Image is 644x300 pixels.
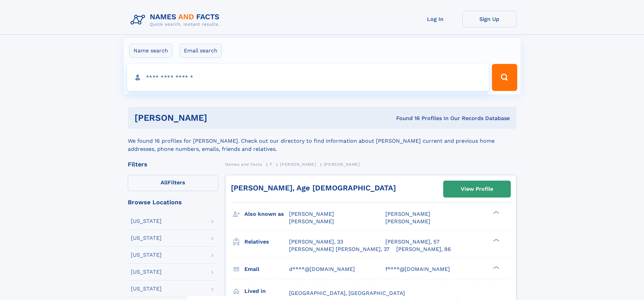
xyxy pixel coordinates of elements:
[231,184,396,192] a: [PERSON_NAME], Age [DEMOGRAPHIC_DATA]
[244,208,289,220] h3: Also known as
[244,236,289,248] h3: Relatives
[128,175,218,191] label: Filters
[128,161,218,167] div: Filters
[131,286,162,292] div: [US_STATE]
[302,115,510,122] div: Found 16 Profiles In Our Records Database
[492,238,500,242] div: ❯
[385,238,439,246] a: [PERSON_NAME], 57
[444,181,510,197] a: View Profile
[385,218,430,225] span: [PERSON_NAME]
[127,64,489,91] input: search input
[289,211,334,217] span: [PERSON_NAME]
[289,290,405,296] span: [GEOGRAPHIC_DATA], [GEOGRAPHIC_DATA]
[131,218,162,224] div: [US_STATE]
[128,199,218,205] div: Browse Locations
[128,11,225,29] img: Logo Names and Facts
[492,265,500,270] div: ❯
[128,129,517,153] div: We found 16 profiles for [PERSON_NAME]. Check out our directory to find information about [PERSON...
[396,246,451,253] a: [PERSON_NAME], 86
[280,162,316,167] span: [PERSON_NAME]
[161,179,168,186] span: All
[135,114,302,122] h1: [PERSON_NAME]
[385,211,430,217] span: [PERSON_NAME]
[180,44,222,58] label: Email search
[131,269,162,275] div: [US_STATE]
[289,246,389,253] a: [PERSON_NAME] [PERSON_NAME], 37
[270,160,272,168] a: F
[289,218,334,225] span: [PERSON_NAME]
[289,238,343,246] a: [PERSON_NAME], 33
[131,252,162,258] div: [US_STATE]
[244,285,289,297] h3: Lived in
[270,162,272,167] span: F
[324,162,360,167] span: [PERSON_NAME]
[461,181,493,197] div: View Profile
[131,235,162,241] div: [US_STATE]
[244,263,289,275] h3: Email
[492,64,517,91] button: Search Button
[492,210,500,215] div: ❯
[280,160,316,168] a: [PERSON_NAME]
[408,11,462,27] a: Log In
[129,44,172,58] label: Name search
[225,160,262,168] a: Names and Facts
[462,11,517,27] a: Sign Up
